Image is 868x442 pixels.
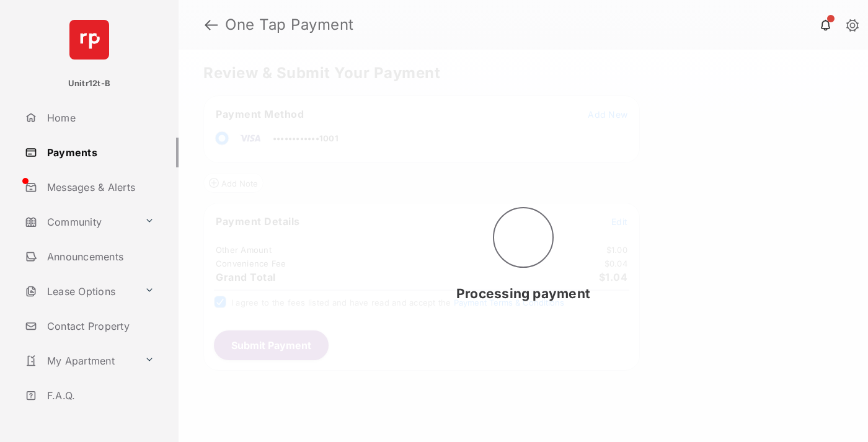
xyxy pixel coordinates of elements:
[69,20,109,60] img: svg+xml;base64,PHN2ZyB4bWxucz0iaHR0cDovL3d3dy53My5vcmcvMjAwMC9zdmciIHdpZHRoPSI2NCIgaGVpZ2h0PSI2NC...
[20,346,139,376] a: My Apartment
[20,172,179,202] a: Messages & Alerts
[20,207,139,237] a: Community
[20,276,139,306] a: Lease Options
[20,138,179,167] a: Payments
[20,311,179,341] a: Contact Property
[225,17,354,32] strong: One Tap Payment
[68,77,110,90] p: Unitr12t-B
[20,381,179,410] a: F.A.Q.
[20,103,179,133] a: Home
[456,286,590,301] span: Processing payment
[20,242,179,272] a: Announcements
